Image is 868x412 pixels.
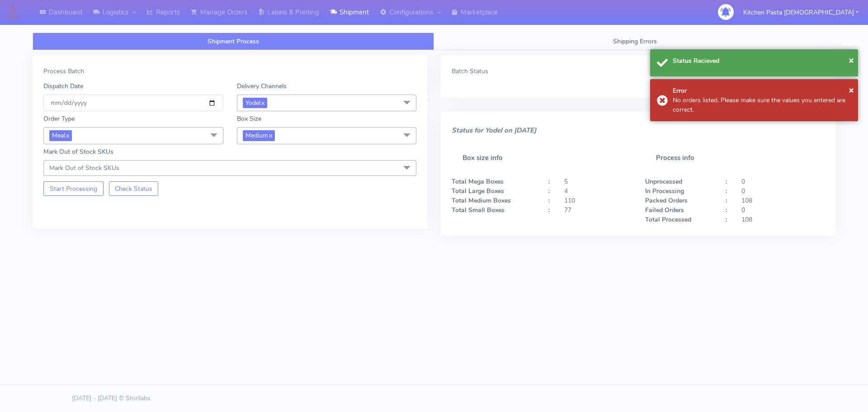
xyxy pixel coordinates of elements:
[208,37,259,46] span: Shipment Process
[735,186,831,196] div: 0
[726,215,727,224] strong: :
[268,130,272,140] a: x
[645,196,688,205] strong: Packed Orders
[33,33,835,50] ul: Tabs
[452,66,825,76] div: Batch Status
[735,196,831,205] div: 108
[243,98,267,108] span: Yodel
[673,86,852,95] div: Error
[43,181,104,196] button: Start Processing
[452,126,536,135] i: Status for Yodel on [DATE]
[726,177,727,186] strong: :
[645,215,691,224] strong: Total Processed
[452,196,511,205] strong: Total Medium Boxes
[613,37,657,46] span: Shipping Errors
[557,177,638,186] div: 5
[452,177,504,186] strong: Total Mega Boxes
[557,186,638,196] div: 4
[849,84,854,96] span: ×
[673,95,852,114] div: No orders listed. Please make sure the values you entered are correct.
[736,3,865,22] button: Kitchen Pasta [DEMOGRAPHIC_DATA]
[43,81,83,91] label: Dispatch Date
[735,215,831,224] div: 108
[49,130,72,141] span: Meal
[43,147,113,156] label: Mark Out of Stock SKUs
[65,130,69,140] a: x
[726,206,727,214] strong: :
[645,187,684,195] strong: In Processing
[557,205,638,215] div: 77
[645,143,825,173] h5: Process info
[109,181,159,196] button: Check Status
[452,206,505,214] strong: Total Small Boxes
[548,187,550,195] strong: :
[548,206,550,214] strong: :
[43,66,416,76] div: Process Batch
[43,114,75,123] label: Order Type
[260,98,264,107] a: x
[452,143,632,173] h5: Box size info
[849,53,854,67] button: Close
[726,187,727,195] strong: :
[735,205,831,215] div: 0
[645,206,684,214] strong: Failed Orders
[735,177,831,186] div: 0
[237,81,287,91] label: Delivery Channels
[548,177,550,186] strong: :
[673,56,852,66] div: Status Recieved
[237,114,261,123] label: Box Size
[726,196,727,205] strong: :
[849,54,854,66] span: ×
[557,196,638,205] div: 110
[849,83,854,97] button: Close
[49,164,119,172] span: Mark Out of Stock SKUs
[645,177,682,186] strong: Unprocessed
[548,196,550,205] strong: :
[243,130,275,141] span: Medium
[452,187,504,195] strong: Total Large Boxes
